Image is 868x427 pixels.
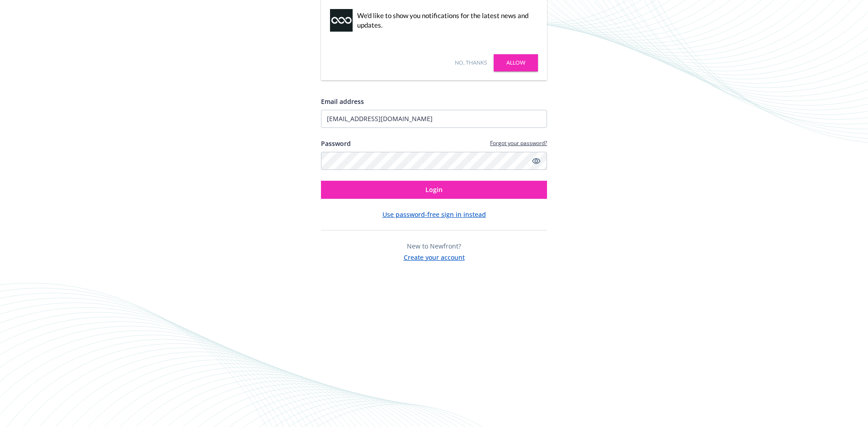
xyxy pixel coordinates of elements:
[455,59,487,67] a: No, thanks
[425,185,443,194] span: Login
[494,54,538,71] a: Allow
[531,155,542,166] a: Show password
[490,139,547,147] a: Forgot your password?
[404,251,465,262] button: Create your account
[407,242,461,250] span: New to Newfront?
[321,97,364,106] span: Email address
[321,181,547,199] button: Login
[321,152,547,170] input: Enter your password
[321,139,351,148] label: Password
[321,110,547,128] input: Enter your email
[357,11,533,30] div: We'd like to show you notifications for the latest news and updates.
[382,210,486,219] button: Use password-free sign in instead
